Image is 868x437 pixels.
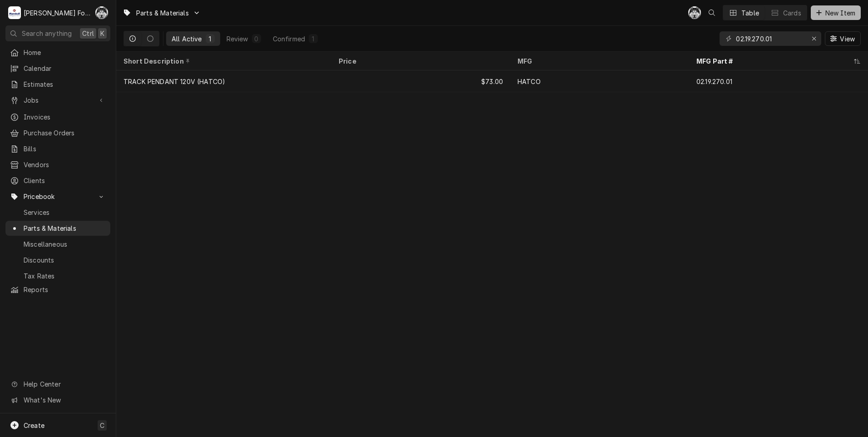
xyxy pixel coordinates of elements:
[123,56,322,66] div: Short Description
[5,282,110,297] a: Reports
[696,77,732,86] div: 02.19.270.01
[5,61,110,76] a: Calendar
[123,77,225,86] div: TRACK PENDANT 120V (HATCO)
[24,48,106,57] span: Home
[24,144,106,154] span: Bills
[273,34,305,44] div: Confirmed
[339,56,501,66] div: Price
[5,125,110,140] a: Purchase Orders
[24,64,106,73] span: Calendar
[172,34,202,44] div: All Active
[5,205,110,220] a: Services
[24,8,90,18] div: [PERSON_NAME] Food Equipment Service
[5,157,110,172] a: Vendors
[95,6,108,19] div: Chris Murphy (103)'s Avatar
[8,6,21,19] div: M
[95,6,108,19] div: C(
[136,8,189,18] span: Parts & Materials
[24,79,106,89] span: Estimates
[227,34,248,44] div: Review
[100,29,104,38] span: K
[5,45,110,60] a: Home
[24,271,106,281] span: Tax Rates
[688,6,701,19] div: C(
[5,221,110,236] a: Parts & Materials
[311,34,316,44] div: 1
[24,112,106,122] span: Invoices
[207,34,213,44] div: 1
[22,29,72,38] span: Search anything
[783,8,801,18] div: Cards
[24,379,105,389] span: Help Center
[331,70,510,92] div: $73.00
[5,77,110,92] a: Estimates
[807,31,821,46] button: Erase input
[824,8,857,18] span: New Item
[24,208,106,217] span: Services
[811,5,861,20] button: New Item
[5,109,110,124] a: Invoices
[696,56,852,66] div: MFG Part #
[5,173,110,188] a: Clients
[5,268,110,283] a: Tax Rates
[5,253,110,268] a: Discounts
[82,29,94,38] span: Ctrl
[518,56,680,66] div: MFG
[5,377,110,392] a: Go to Help Center
[5,25,110,41] button: Search anythingCtrlK
[5,141,110,156] a: Bills
[5,93,110,108] a: Go to Jobs
[741,8,759,18] div: Table
[5,189,110,204] a: Go to Pricebook
[100,421,104,430] span: C
[24,239,106,249] span: Miscellaneous
[24,285,106,294] span: Reports
[5,237,110,252] a: Miscellaneous
[705,5,719,20] button: Open search
[688,6,701,19] div: Chris Murphy (103)'s Avatar
[518,77,541,86] div: HATCO
[736,31,804,46] input: Keyword search
[119,5,204,20] a: Go to Parts & Materials
[8,6,21,19] div: Marshall Food Equipment Service's Avatar
[24,176,106,185] span: Clients
[24,160,106,169] span: Vendors
[24,95,92,105] span: Jobs
[24,395,105,405] span: What's New
[254,34,259,44] div: 0
[24,192,92,201] span: Pricebook
[5,392,110,407] a: Go to What's New
[24,422,44,429] span: Create
[838,34,857,44] span: View
[24,255,106,265] span: Discounts
[24,223,106,233] span: Parts & Materials
[24,128,106,138] span: Purchase Orders
[825,31,861,46] button: View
